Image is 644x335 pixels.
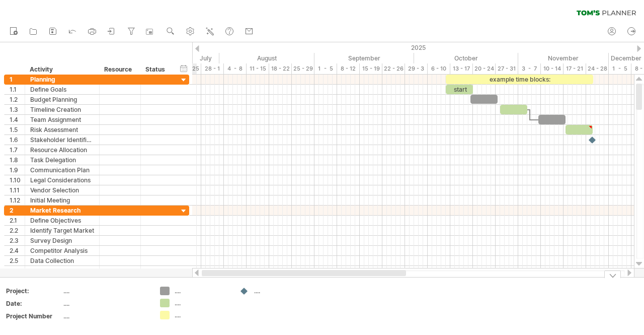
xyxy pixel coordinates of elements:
[219,53,314,63] div: August 2025
[247,63,269,74] div: 11 - 15
[414,53,518,63] div: October 2025
[609,63,631,74] div: 1 - 5
[30,145,94,155] div: Resource Allocation
[450,63,473,74] div: 13 - 17
[10,105,25,114] div: 1.3
[30,75,94,84] div: Planning
[30,125,94,135] div: Risk Assessment
[10,246,25,255] div: 2.4
[30,175,94,185] div: Legal Considerations
[30,95,94,104] div: Budget Planning
[382,63,405,74] div: 22 - 26
[10,236,25,245] div: 2.3
[10,195,25,205] div: 1.12
[10,155,25,165] div: 1.8
[10,185,25,195] div: 1.11
[314,63,337,74] div: 1 - 5
[30,226,94,235] div: Identify Target Market
[10,115,25,124] div: 1.4
[10,256,25,265] div: 2.5
[175,299,229,307] div: ....
[30,216,94,225] div: Define Objectives
[405,63,428,74] div: 29 - 3
[30,155,94,165] div: Task Delegation
[10,145,25,155] div: 1.7
[175,311,229,319] div: ....
[104,64,135,75] div: Resource
[201,63,224,74] div: 28 - 1
[10,125,25,135] div: 1.5
[10,165,25,175] div: 1.9
[269,63,292,74] div: 18 - 22
[292,63,314,74] div: 25 - 29
[6,287,61,295] div: Project:
[446,85,473,94] div: start
[10,135,25,145] div: 1.6
[30,115,94,124] div: Team Assignment
[496,63,518,74] div: 27 - 31
[10,216,25,225] div: 2.1
[428,63,450,74] div: 6 - 10
[6,299,61,308] div: Date:
[30,246,94,255] div: Competitor Analysis
[10,95,25,104] div: 1.2
[63,312,148,320] div: ....
[30,206,94,215] div: Market Research
[446,75,593,84] div: example time blocks:
[224,63,247,74] div: 4 - 8
[337,63,360,74] div: 8 - 12
[30,135,94,145] div: Stakeholder Identification
[10,206,25,215] div: 2
[314,53,414,63] div: September 2025
[10,85,25,94] div: 1.1
[586,63,609,74] div: 24 - 28
[563,63,586,74] div: 17 - 21
[30,195,94,205] div: Initial Meeting
[10,266,25,276] div: 2.6
[145,64,168,75] div: Status
[10,175,25,185] div: 1.10
[30,105,94,114] div: Timeline Creation
[30,64,94,75] div: Activity
[360,63,382,74] div: 15 - 19
[10,75,25,84] div: 1
[518,53,609,63] div: November 2025
[30,185,94,195] div: Vendor Selection
[473,63,496,74] div: 20 - 24
[6,312,61,320] div: Project Number
[30,85,94,94] div: Define Goals
[63,299,148,308] div: ....
[30,256,94,265] div: Data Collection
[30,165,94,175] div: Communication Plan
[518,63,541,74] div: 3 - 7
[63,287,148,295] div: ....
[175,287,229,295] div: ....
[541,63,563,74] div: 10 - 14
[604,271,621,278] div: hide legend
[30,266,94,276] div: Focus Groups
[10,226,25,235] div: 2.2
[254,287,309,295] div: ....
[30,236,94,245] div: Survey Design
